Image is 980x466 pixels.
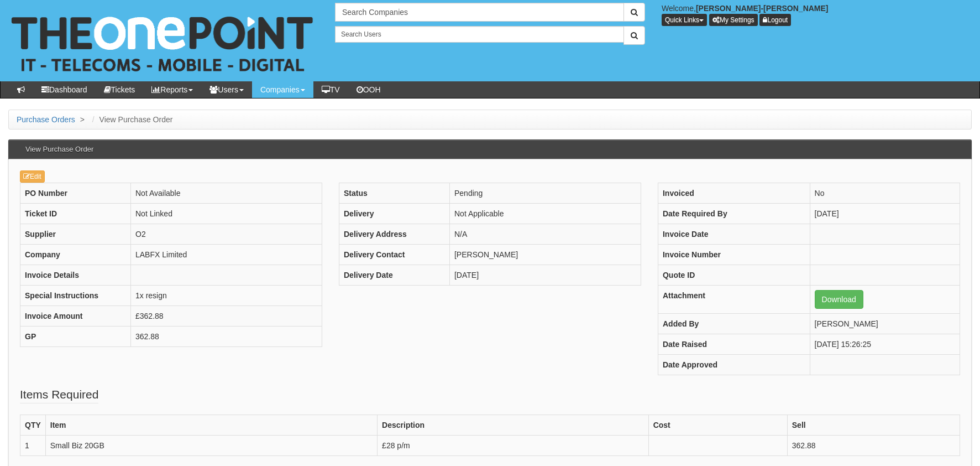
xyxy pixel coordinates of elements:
[45,436,377,456] td: Small Biz 20GB
[658,224,810,245] th: Invoice Date
[20,286,131,306] th: Special Instructions
[378,415,649,436] th: Description
[131,306,322,327] td: £362.88
[20,415,46,436] th: QTY
[339,183,449,204] th: Status
[339,265,449,286] th: Delivery Date
[131,204,322,224] td: Not Linked
[339,245,449,265] th: Delivery Contact
[339,204,449,224] th: Delivery
[662,14,707,26] button: Quick Links
[449,224,641,245] td: N/A
[45,415,377,436] th: Item
[658,183,810,204] th: Invoiced
[20,245,131,265] th: Company
[131,286,322,306] td: 1x resign
[313,81,348,98] a: TV
[815,290,863,309] a: Download
[20,140,99,159] h3: View Purchase Order
[20,204,131,224] th: Ticket ID
[20,306,131,327] th: Invoice Amount
[658,286,810,314] th: Attachment
[131,327,322,347] td: 362.88
[449,265,641,286] td: [DATE]
[131,183,322,204] td: Not Available
[335,26,624,43] input: Search Users
[810,314,960,334] td: [PERSON_NAME]
[96,81,144,98] a: Tickets
[696,4,829,13] b: [PERSON_NAME]-[PERSON_NAME]
[787,415,960,436] th: Sell
[787,436,960,456] td: 362.88
[378,436,649,456] td: £28 p/m
[759,14,791,26] a: Logout
[810,183,960,204] td: No
[20,265,131,286] th: Invoice Details
[648,415,787,436] th: Cost
[348,81,389,98] a: OOH
[653,3,980,26] div: Welcome,
[449,245,641,265] td: [PERSON_NAME]
[810,334,960,355] td: [DATE] 15:26:25
[20,386,98,403] legend: Items Required
[143,81,201,98] a: Reports
[33,81,96,98] a: Dashboard
[449,204,641,224] td: Not Applicable
[252,81,313,98] a: Companies
[449,183,641,204] td: Pending
[20,327,131,347] th: GP
[658,314,810,334] th: Added By
[20,436,46,456] td: 1
[658,265,810,286] th: Quote ID
[201,81,252,98] a: Users
[658,334,810,355] th: Date Raised
[90,114,173,125] li: View Purchase Order
[658,245,810,265] th: Invoice Number
[335,3,624,22] input: Search Companies
[658,204,810,224] th: Date Required By
[810,204,960,224] td: [DATE]
[709,14,758,26] a: My Settings
[658,355,810,375] th: Date Approved
[131,245,322,265] td: LABFX Limited
[20,170,45,183] a: Edit
[131,224,322,245] td: O2
[20,183,131,204] th: PO Number
[20,224,131,245] th: Supplier
[17,115,75,124] a: Purchase Orders
[339,224,449,245] th: Delivery Address
[77,115,87,124] span: >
